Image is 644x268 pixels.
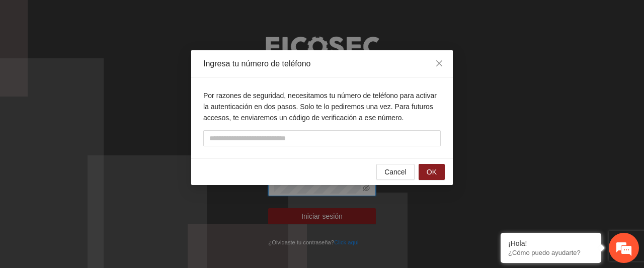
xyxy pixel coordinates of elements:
[58,81,139,183] span: Estamos en línea.
[203,90,441,123] p: Por razones de seguridad, necesitamos tu número de teléfono para activar la autenticación en dos ...
[52,51,169,64] div: Chatee con nosotros ahora
[435,59,443,67] span: close
[426,50,453,77] button: Close
[427,166,437,177] span: OK
[508,239,594,247] div: ¡Hola!
[508,249,594,256] p: ¿Cómo puedo ayudarte?
[165,5,189,29] div: Minimizar ventana de chat en vivo
[5,169,192,204] textarea: Escriba su mensaje y pulse “Intro”
[203,58,441,69] div: Ingresa tu número de teléfono
[376,164,415,180] button: Cancel
[384,166,407,177] span: Cancel
[419,164,445,180] button: OK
